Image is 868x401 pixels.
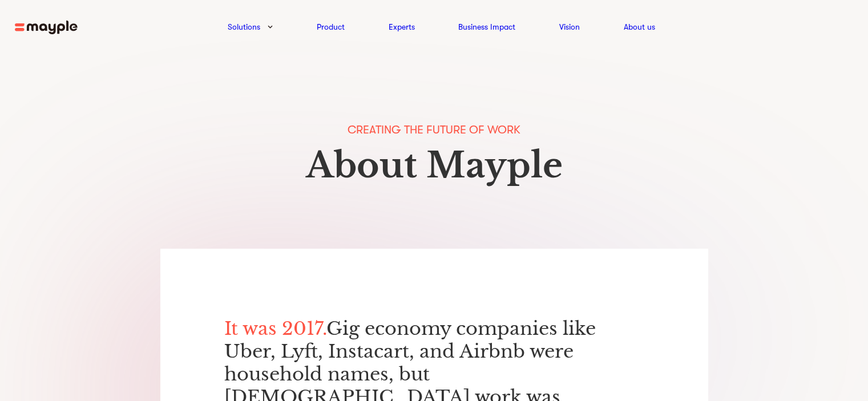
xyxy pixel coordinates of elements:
img: arrow-down [268,25,273,29]
span: It was 2017. [224,317,326,340]
a: Business Impact [458,20,515,34]
a: About us [624,20,655,34]
a: Product [317,20,345,34]
a: Vision [559,20,580,34]
a: Solutions [228,20,260,34]
a: Experts [389,20,415,34]
img: mayple-logo [15,21,78,35]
